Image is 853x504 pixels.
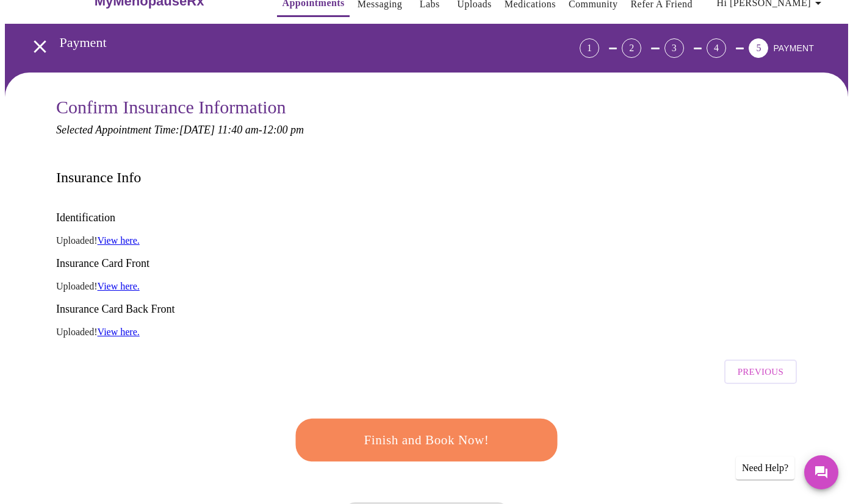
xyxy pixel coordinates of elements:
div: 4 [707,38,726,58]
button: open drawer [22,29,58,65]
div: 3 [664,38,684,58]
div: 5 [749,38,768,58]
a: View here. [98,327,140,337]
em: Selected Appointment Time: [DATE] 11:40 am - 12:00 pm [56,124,304,136]
div: 2 [622,38,641,58]
h3: Insurance Card Back Front [56,303,797,316]
h3: Payment [60,35,512,51]
p: Uploaded! [56,235,797,246]
button: Previous [724,360,797,384]
p: Uploaded! [56,281,797,292]
h3: Insurance Info [56,169,141,186]
h3: Confirm Insurance Information [56,97,797,118]
div: 1 [580,38,599,58]
a: View here. [98,281,140,291]
span: Finish and Book Now! [314,429,539,452]
span: PAYMENT [773,43,814,53]
h3: Insurance Card Front [56,257,797,270]
p: Uploaded! [56,327,797,338]
a: View here. [98,235,140,246]
div: Need Help? [736,456,794,480]
h3: Identification [56,211,797,224]
span: Previous [738,364,783,380]
button: Finish and Book Now! [295,419,557,461]
button: Messages [804,455,838,489]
